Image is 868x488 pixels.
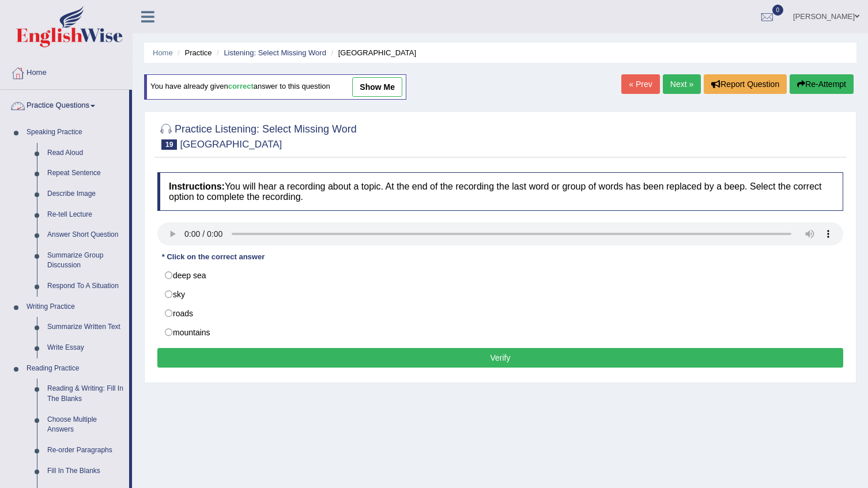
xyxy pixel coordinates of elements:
a: Next » [663,74,701,94]
small: [GEOGRAPHIC_DATA] [180,139,282,150]
label: mountains [157,323,843,342]
a: Repeat Sentence [42,163,129,184]
h4: You will hear a recording about a topic. At the end of the recording the last word or group of wo... [157,172,843,211]
div: You have already given answer to this question [144,74,406,100]
a: show me [352,77,402,97]
button: Report Question [704,74,787,94]
a: Fill In The Blanks [42,461,129,482]
a: « Prev [621,74,659,94]
span: 0 [772,5,784,16]
b: Instructions: [169,181,225,191]
a: Practice Questions [1,90,129,119]
span: 19 [161,139,177,150]
a: Writing Practice [21,297,129,317]
a: Reading Practice [21,358,129,379]
a: Reading & Writing: Fill In The Blanks [42,379,129,409]
a: Describe Image [42,184,129,205]
a: Listening: Select Missing Word [224,48,326,57]
li: Practice [175,47,212,58]
h2: Practice Listening: Select Missing Word [157,121,357,150]
a: Respond To A Situation [42,276,129,297]
b: correct [228,82,254,91]
a: Summarize Written Text [42,317,129,338]
a: Home [153,48,173,57]
a: Answer Short Question [42,225,129,245]
a: Summarize Group Discussion [42,245,129,276]
a: Home [1,57,132,86]
label: deep sea [157,266,843,285]
label: sky [157,285,843,304]
div: * Click on the correct answer [157,251,269,262]
label: roads [157,304,843,323]
a: Choose Multiple Answers [42,410,129,440]
a: Re-tell Lecture [42,205,129,225]
button: Verify [157,348,843,368]
a: Write Essay [42,338,129,358]
a: Speaking Practice [21,122,129,143]
a: Read Aloud [42,143,129,164]
li: [GEOGRAPHIC_DATA] [329,47,417,58]
button: Re-Attempt [790,74,854,94]
a: Re-order Paragraphs [42,440,129,461]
